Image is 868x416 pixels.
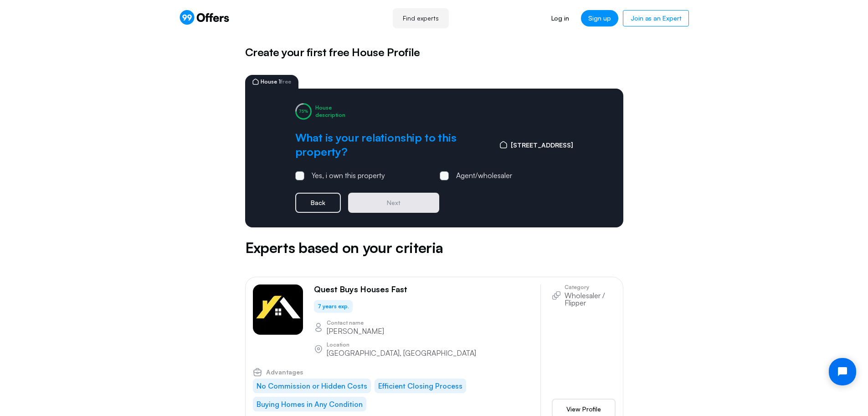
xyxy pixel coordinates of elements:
iframe: Tidio Chat [821,350,864,393]
p: Contact name [327,320,384,326]
p: Category [565,284,616,290]
h5: Create your first free House Profile [245,44,623,60]
a: Log in [544,10,576,26]
span: View Profile [566,405,601,414]
div: Agent/wholesaler [456,170,512,182]
h5: Experts based on your criteria [245,237,623,258]
li: Buying Homes in Any Condition [253,397,366,411]
a: Sign up [581,10,618,26]
div: 7 years exp. [314,300,353,313]
button: Next [348,193,439,213]
a: Join as an Expert [623,10,689,26]
button: Back [295,193,341,213]
span: [STREET_ADDRESS] [511,140,573,150]
span: Advantages [266,369,303,375]
div: Yes, i own this property [312,170,385,182]
img: Antoine Mackey [253,284,303,335]
li: Efficient Closing Process [375,379,466,393]
p: Location [327,342,476,348]
a: Find experts [393,8,449,28]
p: Quest Buys Houses Fast [314,284,407,295]
h2: What is your relationship to this property? [295,131,485,159]
div: House description [315,104,345,118]
p: Wholesaler / Flipper [565,292,616,306]
p: [PERSON_NAME] [327,327,384,335]
span: free [281,78,291,85]
p: [GEOGRAPHIC_DATA], [GEOGRAPHIC_DATA] [327,349,476,357]
span: House 1 [261,79,291,84]
li: No Commission or Hidden Costs [253,379,371,393]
